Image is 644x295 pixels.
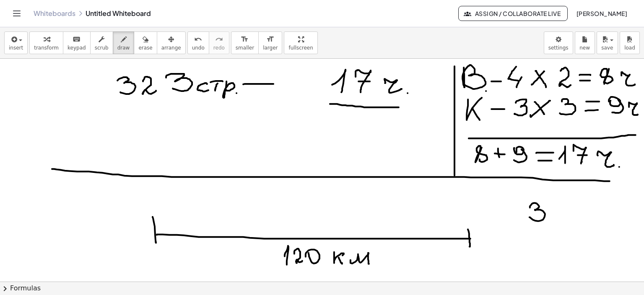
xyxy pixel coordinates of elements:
[597,31,618,54] button: save
[288,45,313,51] span: fullscreen
[9,45,23,51] span: insert
[601,45,613,51] span: save
[575,31,595,54] button: new
[161,45,181,51] span: arrange
[187,31,209,54] button: undoundo
[284,31,317,54] button: fullscreen
[113,31,135,54] button: draw
[579,45,590,51] span: new
[569,6,634,21] button: [PERSON_NAME]
[90,31,113,54] button: scrub
[34,9,75,18] a: Whiteboards
[266,34,274,44] i: format_size
[73,34,80,44] i: keyboard
[236,45,254,51] span: smaller
[544,31,573,54] button: settings
[465,10,561,17] span: Assign / Collaborate Live
[4,31,28,54] button: insert
[458,6,568,21] button: Assign / Collaborate Live
[215,34,223,44] i: redo
[620,31,640,54] button: load
[548,45,569,51] span: settings
[95,45,109,51] span: scrub
[258,31,282,54] button: format_sizelarger
[241,34,249,44] i: format_size
[231,31,259,54] button: format_sizesmaller
[138,45,152,51] span: erase
[29,31,63,54] button: transform
[10,7,23,20] button: Toggle navigation
[263,45,278,51] span: larger
[34,45,59,51] span: transform
[213,45,225,51] span: redo
[624,45,635,51] span: load
[63,31,91,54] button: keyboardkeypad
[68,45,86,51] span: keypad
[117,45,130,51] span: draw
[157,31,186,54] button: arrange
[194,34,202,44] i: undo
[134,31,157,54] button: erase
[209,31,229,54] button: redoredo
[192,45,205,51] span: undo
[576,10,627,17] span: [PERSON_NAME]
